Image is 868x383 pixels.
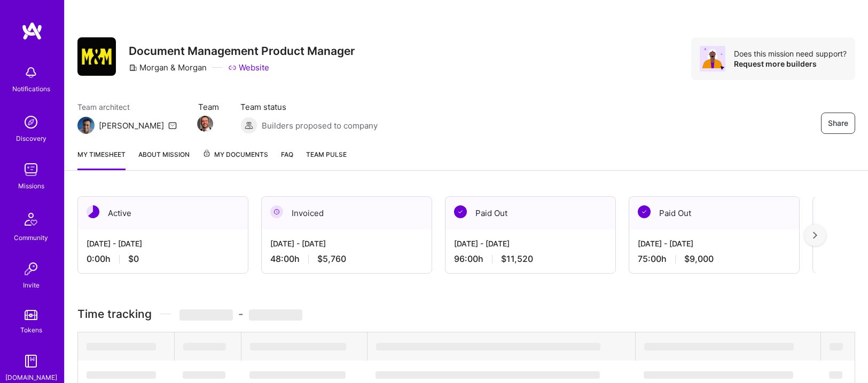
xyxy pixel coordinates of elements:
span: - [179,307,302,321]
img: discovery [20,111,42,133]
div: Discovery [16,133,46,144]
img: Community [18,206,44,232]
img: Invoiced [270,205,283,218]
span: $5,760 [317,253,346,265]
img: Team Member Avatar [197,116,213,132]
a: Team Pulse [306,149,347,170]
img: Paid Out [638,205,651,218]
img: right [813,232,817,239]
span: $11,520 [501,253,533,265]
span: $9,000 [684,253,714,265]
div: [DATE] - [DATE] [454,238,607,249]
div: Paid Out [629,197,799,229]
i: icon Mail [168,121,177,130]
img: bell [20,62,42,83]
span: My Documents [202,149,268,161]
span: ‌ [644,343,794,350]
img: Team Architect [77,117,95,134]
div: Tokens [20,324,42,336]
div: Community [14,232,48,243]
img: tokens [25,310,37,320]
a: Team Member Avatar [198,115,212,133]
span: ‌ [87,343,156,350]
img: Builders proposed to company [240,117,257,134]
img: teamwork [20,159,42,180]
span: ‌ [250,343,346,350]
a: Website [228,62,269,73]
span: ‌ [249,309,302,321]
i: icon CompanyGray [129,63,137,72]
a: My timesheet [77,149,126,170]
span: ‌ [183,343,226,350]
div: [DATE] - [DATE] [270,238,423,249]
div: 0:00 h [87,253,239,265]
span: Team [198,101,219,113]
span: ‌ [376,343,600,350]
img: Invite [20,258,42,280]
div: 96:00 h [454,253,607,265]
a: My Documents [202,149,268,170]
button: Share [821,113,855,134]
h3: Time tracking [77,307,855,321]
span: ‌ [830,343,843,350]
div: Invite [23,280,40,291]
img: Company Logo [77,37,116,76]
span: ‌ [829,371,842,379]
a: About Mission [138,149,190,170]
span: Team architect [77,101,177,113]
span: ‌ [249,371,346,379]
span: ‌ [87,371,156,379]
div: Does this mission need support? [734,49,847,59]
span: $0 [128,253,139,265]
span: ‌ [644,371,793,379]
div: 48:00 h [270,253,423,265]
img: Paid Out [454,205,467,218]
div: [DATE] - [DATE] [638,238,791,249]
span: ‌ [376,371,600,379]
img: logo [21,21,43,41]
div: [PERSON_NAME] [99,120,164,131]
div: Request more builders [734,59,847,69]
div: Morgan & Morgan [129,62,207,73]
span: Builders proposed to company [262,120,378,131]
span: ‌ [179,309,233,321]
div: Missions [18,180,44,192]
span: Team Pulse [306,150,347,158]
div: 75:00 h [638,253,791,265]
img: Active [87,205,99,218]
div: Active [78,197,248,229]
img: Avatar [700,46,725,71]
div: [DOMAIN_NAME] [5,372,57,383]
span: ‌ [183,371,225,379]
div: Notifications [12,83,50,94]
span: Share [828,118,848,129]
h3: Document Management Product Manager [129,44,355,58]
span: Team status [240,101,378,113]
img: guide book [20,350,42,372]
div: Paid Out [445,197,615,229]
div: Invoiced [262,197,432,229]
a: FAQ [281,149,293,170]
div: [DATE] - [DATE] [87,238,239,249]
